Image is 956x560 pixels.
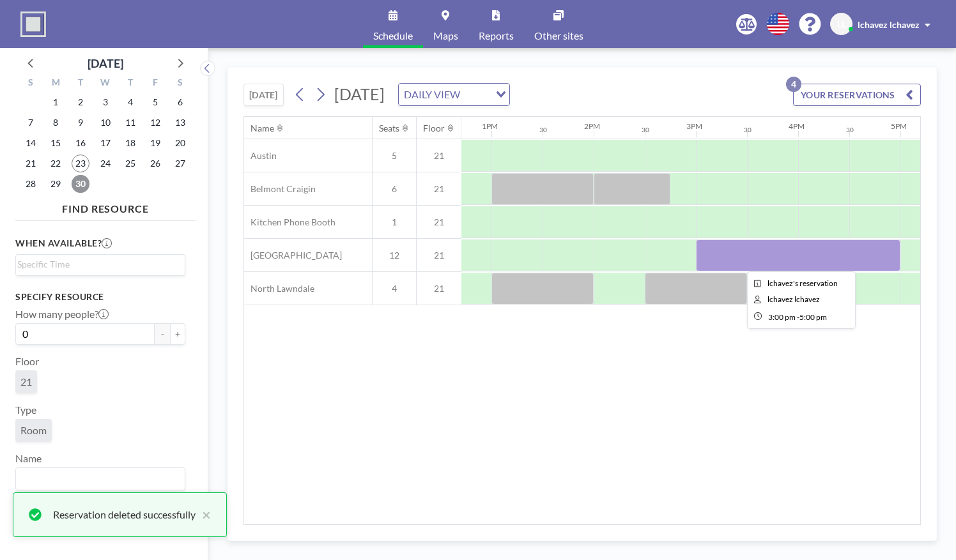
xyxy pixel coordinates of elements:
div: Floor [423,123,445,134]
div: Seats [379,123,399,134]
div: S [19,75,43,92]
span: 21 [417,216,461,228]
span: lchavez's reservation [767,278,838,288]
span: Tuesday, September 16, 2025 [72,134,89,152]
span: [DATE] [334,84,385,103]
div: 1PM [482,121,498,131]
span: Wednesday, September 3, 2025 [96,93,114,111]
div: 5PM [891,121,907,131]
span: Monday, September 8, 2025 [47,114,65,132]
span: North Lawndale [244,283,314,294]
span: Sunday, September 21, 2025 [22,155,40,172]
input: Search for option [17,257,178,271]
span: Thursday, September 25, 2025 [121,155,139,172]
span: DAILY VIEW [401,86,463,103]
button: [DATE] [243,84,284,106]
div: M [43,75,68,92]
span: Thursday, September 11, 2025 [121,114,139,132]
span: Monday, September 15, 2025 [47,134,65,152]
div: 3PM [686,121,702,131]
span: Saturday, September 27, 2025 [171,155,189,172]
span: Sunday, September 14, 2025 [22,134,40,152]
div: W [93,75,118,92]
label: How many people? [15,308,109,321]
img: organization-logo [20,11,46,37]
span: Tuesday, September 30, 2025 [72,175,89,193]
input: Search for option [464,86,488,103]
span: Tuesday, September 2, 2025 [72,93,89,111]
span: lchavez lchavez [767,294,820,304]
span: 21 [417,283,461,294]
span: Sunday, September 28, 2025 [22,175,40,193]
button: - [155,323,170,345]
span: Monday, September 29, 2025 [47,175,65,193]
span: Wednesday, September 17, 2025 [96,134,114,152]
span: lchavez lchavez [858,19,920,30]
label: Name [15,452,42,465]
span: Thursday, September 4, 2025 [121,93,139,111]
span: Austin [244,150,277,162]
span: 4 [373,283,416,294]
span: 21 [417,150,461,162]
span: Saturday, September 6, 2025 [171,93,189,111]
div: 2PM [584,121,600,131]
span: LL [837,19,846,30]
div: [DATE] [88,54,123,72]
div: 30 [846,126,854,134]
input: Search for option [17,471,178,487]
div: 30 [642,126,649,134]
div: Search for option [399,84,509,105]
span: 3:00 PM [768,312,796,322]
div: T [118,75,143,92]
div: F [143,75,167,92]
button: YOUR RESERVATIONS4 [793,84,921,106]
span: Wednesday, September 24, 2025 [96,155,114,172]
span: Friday, September 5, 2025 [146,93,164,111]
span: Friday, September 12, 2025 [146,114,164,132]
span: Schedule [373,31,413,41]
span: [GEOGRAPHIC_DATA] [244,250,342,261]
span: Maps [433,31,458,41]
div: 30 [539,126,547,134]
label: Type [15,404,36,416]
span: Monday, September 22, 2025 [47,155,65,172]
span: Tuesday, September 9, 2025 [72,114,89,132]
span: Room [20,424,47,437]
span: 21 [20,375,32,388]
span: - [797,312,799,322]
label: Floor [15,355,39,368]
span: Saturday, September 13, 2025 [171,114,189,132]
span: 12 [373,250,416,261]
h3: Specify resource [15,291,185,303]
span: Friday, September 19, 2025 [146,134,164,152]
span: Belmont Craigin [244,183,316,195]
span: Sunday, September 7, 2025 [22,114,40,132]
div: S [167,75,192,92]
p: 4 [786,77,801,92]
span: Tuesday, September 23, 2025 [72,155,89,172]
span: Other sites [534,31,583,41]
div: 30 [744,126,752,134]
span: Monday, September 1, 2025 [47,93,65,111]
div: 4PM [789,121,805,131]
button: close [196,507,211,522]
div: Search for option [16,468,185,490]
span: Saturday, September 20, 2025 [171,134,189,152]
span: 21 [417,250,461,261]
span: 1 [373,216,416,228]
button: + [170,323,185,345]
span: 21 [417,183,461,195]
span: Wednesday, September 10, 2025 [96,114,114,132]
span: Kitchen Phone Booth [244,216,335,228]
div: Reservation deleted successfully [53,507,196,522]
span: 5 [373,150,416,162]
div: Name [251,123,274,134]
div: Search for option [16,255,185,274]
span: 6 [373,183,416,195]
h4: FIND RESOURCE [15,197,196,215]
span: 5:00 PM [799,312,827,322]
span: Thursday, September 18, 2025 [121,134,139,152]
div: T [68,75,93,92]
span: Friday, September 26, 2025 [146,155,164,172]
span: Reports [479,31,514,41]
